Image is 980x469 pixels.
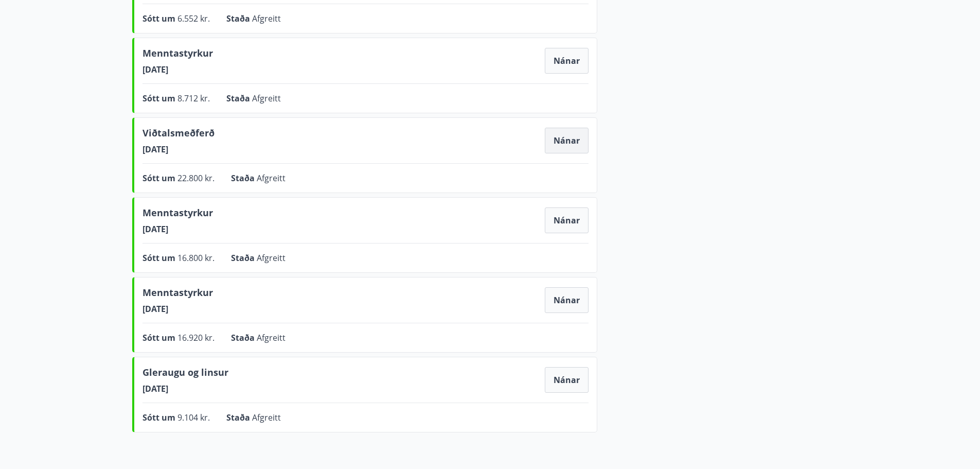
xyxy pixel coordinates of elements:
[142,206,213,223] span: Menntastyrkur
[545,128,589,153] button: Nánar
[142,172,177,184] span: Sótt um
[257,332,286,343] span: Afgreitt
[177,252,215,264] span: 16.800 kr.
[142,303,213,315] span: [DATE]
[142,252,177,264] span: Sótt um
[252,412,281,423] span: Afgreitt
[257,172,286,184] span: Afgreitt
[252,13,281,24] span: Afgreitt
[142,223,213,235] span: [DATE]
[252,93,281,104] span: Afgreitt
[142,64,213,75] span: [DATE]
[142,332,177,343] span: Sótt um
[142,366,228,383] span: Gleraugu og linsur
[142,286,213,303] span: Menntastyrkur
[257,252,286,264] span: Afgreitt
[226,93,252,104] span: Staða
[226,13,252,24] span: Staða
[177,412,210,423] span: 9.104 kr.
[177,332,215,343] span: 16.920 kr.
[177,172,215,184] span: 22.800 kr.
[231,332,257,343] span: Staða
[177,13,210,24] span: 6.552 kr.
[231,172,257,184] span: Staða
[177,93,210,104] span: 8.712 kr.
[545,48,589,74] button: Nánar
[142,412,177,423] span: Sótt um
[545,207,589,233] button: Nánar
[226,412,252,423] span: Staða
[545,367,589,393] button: Nánar
[545,287,589,313] button: Nánar
[142,46,213,64] span: Menntastyrkur
[142,93,177,104] span: Sótt um
[142,383,228,394] span: [DATE]
[142,144,215,155] span: [DATE]
[231,252,257,264] span: Staða
[142,13,177,24] span: Sótt um
[142,126,215,144] span: Viðtalsmeðferð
